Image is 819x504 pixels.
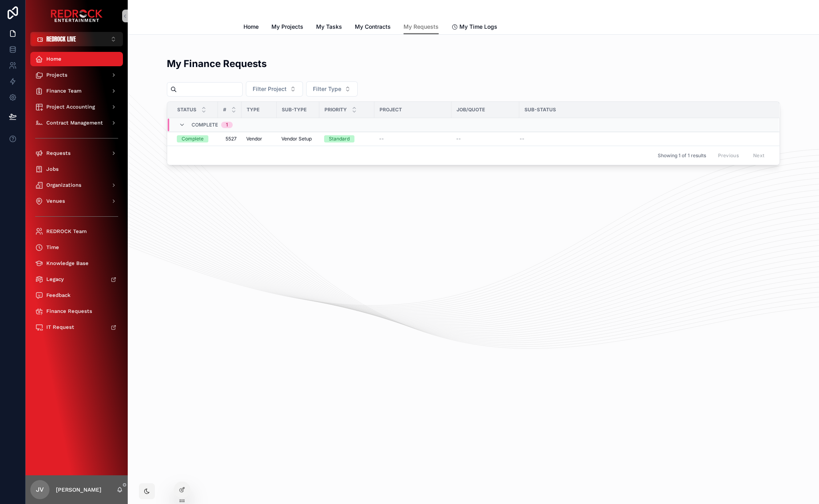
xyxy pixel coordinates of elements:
span: Contract Management [46,120,103,126]
span: Filter Type [313,85,341,93]
a: Legacy [30,272,123,287]
span: Sub-Status [524,107,556,113]
p: [PERSON_NAME] [56,486,101,494]
a: Organizations [30,178,123,192]
div: Complete [182,135,204,142]
span: Home [243,23,259,31]
div: 1 [226,122,228,128]
button: Select Button [30,32,123,46]
span: Requests [46,150,71,156]
button: Select Button [246,81,303,97]
span: Sub-Type [282,107,307,113]
a: REDROCK Team [30,224,123,239]
span: Showing 1 of 1 results [657,152,706,159]
span: Feedback [46,292,71,298]
a: My Contracts [355,20,391,36]
span: Project [380,107,402,113]
span: -- [520,136,524,142]
span: Project Accounting [46,104,95,110]
a: IT Request [30,320,123,334]
span: Organizations [46,182,81,188]
a: Project Accounting [30,100,123,114]
a: Vendor Setup [281,136,315,142]
a: Complete [177,135,213,142]
a: Contract Management [30,116,123,130]
span: IT Request [46,324,74,330]
img: App logo [51,10,103,22]
span: My Tasks [316,23,342,31]
span: Knowledge Base [46,260,89,267]
span: Venues [46,198,65,204]
a: Finance Team [30,84,123,98]
a: My Time Logs [451,20,497,36]
a: Projects [30,68,123,82]
span: Status [177,107,196,113]
a: Feedback [30,288,123,302]
a: Home [243,20,259,36]
span: My Projects [271,23,303,31]
a: Vendor [246,136,272,142]
span: # [223,107,226,113]
a: -- [456,136,514,142]
a: Finance Requests [30,304,123,318]
a: -- [520,136,769,142]
a: Time [30,240,123,255]
span: Finance Team [46,88,81,94]
a: Home [30,52,123,66]
a: My Tasks [316,20,342,36]
span: -- [379,136,384,142]
a: My Requests [404,20,439,35]
span: REDROCK LIVE [46,35,76,43]
span: JV [36,485,44,494]
a: Requests [30,146,123,160]
span: Type [247,107,259,113]
button: Select Button [306,81,358,97]
a: Jobs [30,162,123,176]
span: Vendor Setup [281,136,312,142]
div: Standard [329,135,350,142]
span: Filter Project [253,85,287,93]
a: Knowledge Base [30,256,123,271]
span: Priority [324,107,347,113]
a: My Projects [271,20,303,36]
h2: My Finance Requests [167,57,267,70]
a: 5527 [223,136,237,142]
span: My Contracts [355,23,391,31]
span: My Requests [404,23,439,31]
a: -- [379,136,447,142]
span: Time [46,244,59,251]
a: Venues [30,194,123,208]
span: Home [46,56,61,62]
span: Jobs [46,166,59,172]
span: -- [456,136,461,142]
span: REDROCK Team [46,228,87,235]
span: Complete [192,122,218,128]
div: scrollable content [26,46,128,345]
span: My Time Logs [459,23,497,31]
span: Vendor [246,136,262,142]
span: Finance Requests [46,308,92,314]
span: Legacy [46,276,64,283]
span: Projects [46,72,67,78]
a: Standard [324,135,370,142]
span: Job/Quote [457,107,485,113]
